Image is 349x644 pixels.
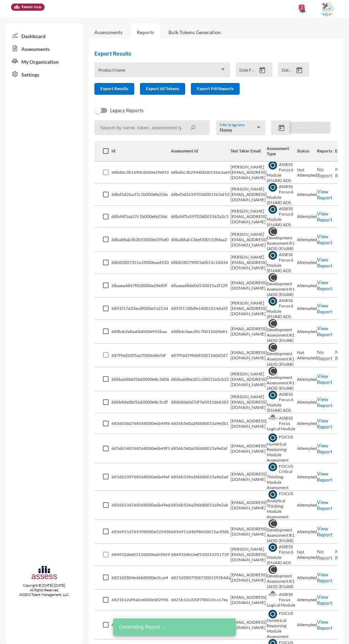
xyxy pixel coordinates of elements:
td: Development Assessment R1 (ADS) (EN/AR) [267,368,297,391]
td: ASSESS Focus Logical Module [267,414,297,434]
td: 6856b534a2fd680015a9e2ab [171,491,230,520]
td: 68ba88ab136ef300153fdaa2 [171,228,230,252]
a: View Report [317,396,332,408]
th: Test Taker Email [230,141,267,162]
td: [EMAIL_ADDRESS][DOMAIN_NAME] [230,566,267,590]
td: Attempted [297,434,317,463]
span: Generating Report ... [119,623,166,630]
button: Open calendar [275,124,288,132]
td: 687f9ad20f5aa7000ea8e7ef [111,344,171,368]
a: My Organization [6,55,83,68]
th: Status [297,141,317,162]
td: ASSESS Focus 6 Module (EN/AR) ADS [267,184,297,206]
button: Export Id/Tokens [140,83,185,95]
td: 68bd4f5aa37c1b000efe2366 [111,206,171,228]
td: 6821d2804e46b8000ecfcce4 [111,566,171,590]
td: ASSESS Focus 6 Module (EN/AR) ADS [267,162,297,184]
td: FOCUS Numerical Reasoning Module Assessment [267,434,297,463]
td: Not Attempted [297,344,317,368]
td: Attempted [297,228,317,252]
td: ASSESS Focus 6 Module (EN/AR) ADS [267,544,297,566]
td: Attempted [297,566,317,590]
td: 688b4cfa8aaf4d000e955baa [111,320,171,344]
td: [PERSON_NAME][EMAIL_ADDRESS][DOMAIN_NAME] [230,368,267,391]
td: Development Assessment R1 (ADS) (EN/AR) [267,320,297,344]
td: 686ba68be2d1c00015a5cb22 [171,368,230,391]
mat-icon: notifications [298,5,307,14]
td: Attempted [297,298,317,320]
span: Export Results [100,86,128,91]
span: Export Pdf Reports [197,86,234,91]
td: 686b8de0d7df7e0015de6383 [171,391,230,414]
td: 6856b560a2fd680015a9e2b1 [171,414,230,434]
td: [EMAIL_ADDRESS][DOMAIN_NAME] [230,434,267,463]
a: Reports [131,24,160,41]
td: 6856b534768568000e6b49ed [111,491,171,520]
td: 6856911d769398000e52545b [111,520,171,544]
td: [EMAIL_ADDRESS][DOMAIN_NAME] [230,463,267,491]
td: [PERSON_NAME][EMAIL_ADDRESS][DOMAIN_NAME] [230,391,267,414]
span: None [220,127,232,133]
a: View Report [317,233,332,245]
td: 6856911d4d98650015acf0db [171,520,230,544]
a: View Report [317,373,332,385]
button: Export Pdf Reports [191,83,240,95]
td: [EMAIL_ADDRESS][DOMAIN_NAME] [230,320,267,344]
a: View Report [317,302,332,315]
td: [EMAIL_ADDRESS][DOMAIN_NAME] [230,344,267,368]
td: 68aaea4867f828000e29e89f [111,274,171,298]
td: [PERSON_NAME][EMAIL_ADDRESS][DOMAIN_NAME] [230,206,267,228]
td: 6821d280790873001592b4da [171,566,230,590]
td: [PERSON_NAME][EMAIL_ADDRESS][DOMAIN_NAME] [230,298,267,320]
a: View Report [317,325,332,337]
a: View Report [317,256,332,269]
td: Not Attempted [297,544,317,566]
button: Open calendar [293,67,306,74]
td: [PERSON_NAME][EMAIL_ADDRESS][DOMAIN_NAME] [230,228,267,252]
td: [PERSON_NAME][EMAIL_ADDRESS][DOMAIN_NAME] [230,252,267,274]
td: Attempted [297,206,317,228]
td: FOCUS Analytical Thinking Module Assessment [267,491,297,520]
td: Attempted [297,391,317,414]
td: 68bd5d26a37c1b000efe236c [111,184,171,206]
span: Legacy Reports [110,106,144,115]
th: Assessment Id [171,141,230,162]
td: 68b828075f8f3a0015c2d434 [171,252,230,274]
span: No Report [317,549,332,561]
td: ASSESS Focus 6 Module (EN/AR) ADS [267,391,297,414]
td: 68aaea486e0d510015a3f129 [171,274,230,298]
td: [EMAIL_ADDRESS][DOMAIN_NAME] [230,520,267,544]
td: 686ba68bbf56d0000e8c5d06 [111,368,171,391]
td: FOCUS Numerical Reasoning Module Assessment [267,611,297,640]
span: Download PDF [296,125,324,130]
td: 6856b560768568000e6b49f6 [111,414,171,434]
td: ASSESS Focus Logical Module [267,590,297,611]
input: Search by name, token, assessment type, etc. [94,120,210,135]
td: Development Assessment R1 (ADS) (EN/AR) [267,520,297,544]
td: 684932dee03156000ea03969 [111,544,171,566]
a: View Report [317,279,332,291]
button: Export Results [94,83,134,95]
td: 68bd4f5a59703d001563a5c5 [171,206,230,228]
td: 68bd5d2659703d001563af13 [171,184,230,206]
td: 68bd6c3b1690cd000e29ef33 [111,162,171,184]
a: View Report [317,499,332,511]
td: 6856b540a2fd680015a9e2af [171,434,230,463]
td: [EMAIL_ADDRESS][DOMAIN_NAME] [230,491,267,520]
td: [EMAIL_ADDRESS][DOMAIN_NAME] [230,274,267,298]
a: View Report [317,211,332,223]
td: Development Assessment R1 (ADS) (EN/AR) [267,566,297,590]
td: [EMAIL_ADDRESS][DOMAIN_NAME] [230,414,267,434]
td: Attempted [297,590,317,611]
td: 6856b539a2fd680015a9e2ad [171,463,230,491]
td: 687f9ad29feb85001560d2d7 [171,344,230,368]
td: [EMAIL_ADDRESS][DOMAIN_NAME] [230,590,267,611]
td: 68bd6c3b2944bb0015663a69 [171,162,230,184]
a: View Report [317,471,332,483]
img: assesscompany-logo.png [31,565,58,582]
button: Download PDF [290,122,330,134]
td: 688b4cfaecd9c70015069e81 [171,320,230,344]
div: 2 [299,5,304,10]
td: 6856b540768568000e6b49f3 [111,434,171,463]
a: View Report [317,417,332,430]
